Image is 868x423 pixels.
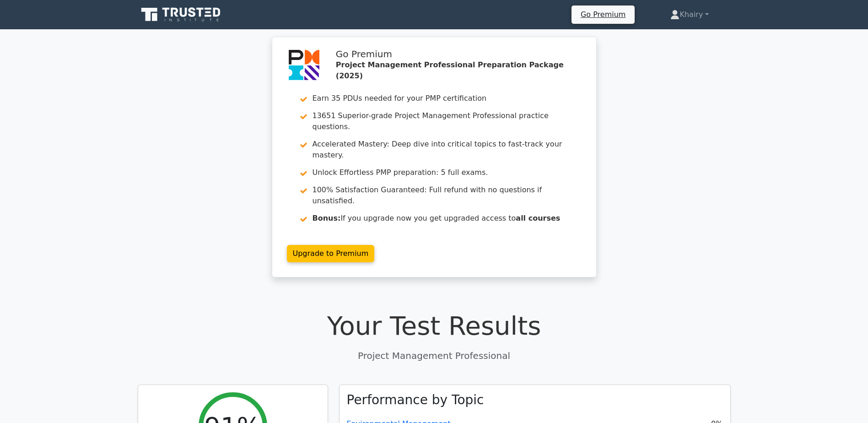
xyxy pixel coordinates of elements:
[575,8,631,21] a: Go Premium
[138,310,731,341] h1: Your Test Results
[347,392,484,408] h3: Performance by Topic
[287,245,375,262] a: Upgrade to Premium
[138,349,731,363] p: Project Management Professional
[648,5,730,24] a: Khairy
